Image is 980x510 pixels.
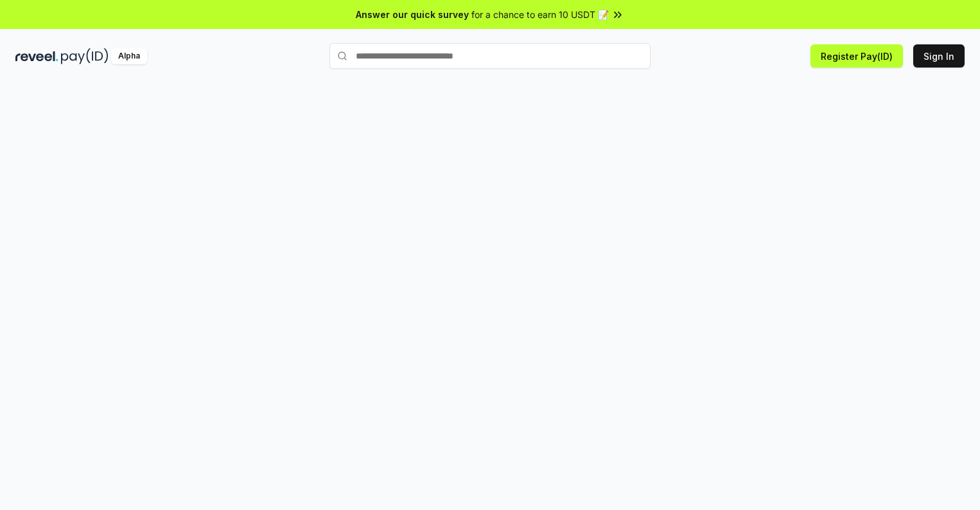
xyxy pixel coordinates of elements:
[111,48,147,64] div: Alpha
[471,8,609,21] span: for a chance to earn 10 USDT 📝
[61,48,109,64] img: pay_id
[913,44,965,68] button: Sign In
[356,8,469,21] span: Answer our quick survey
[15,48,58,64] img: reveel_dark
[810,44,903,68] button: Register Pay(ID)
